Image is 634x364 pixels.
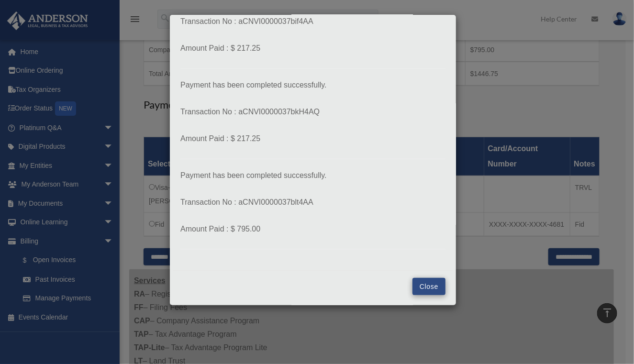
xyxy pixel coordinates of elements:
p: Amount Paid : $ 217.25 [180,132,445,145]
p: Transaction No : aCNVI0000037bkH4AQ [180,105,445,119]
button: Close [412,278,445,295]
p: Amount Paid : $ 795.00 [180,222,445,236]
p: Payment has been completed successfully. [180,78,445,92]
p: Transaction No : aCNVI0000037bif4AA [180,15,445,28]
p: Amount Paid : $ 217.25 [180,42,445,55]
p: Payment has been completed successfully. [180,169,445,182]
p: Transaction No : aCNVI0000037blt4AA [180,196,445,209]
